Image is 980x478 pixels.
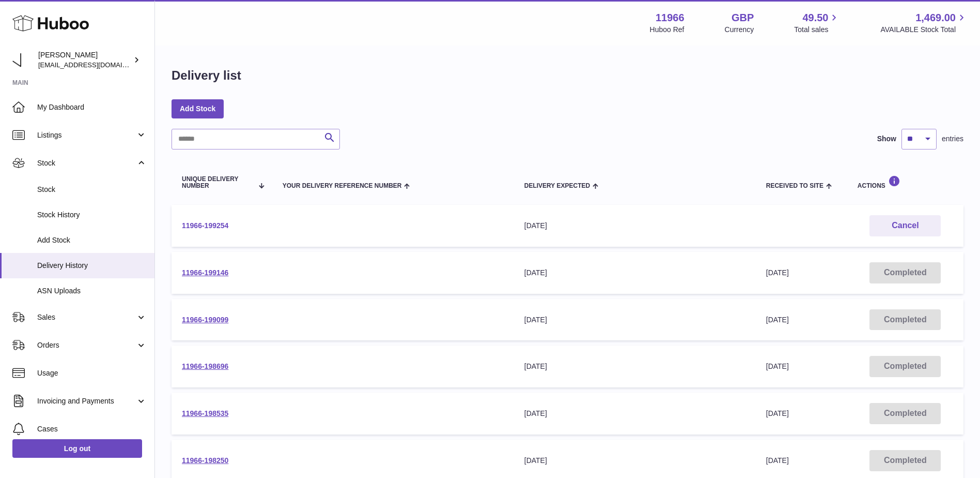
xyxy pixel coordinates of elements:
span: Invoicing and Payments [37,396,136,406]
div: [DATE] [524,456,745,466]
span: [DATE] [766,316,789,324]
span: [DATE] [766,362,789,370]
div: Huboo Ref [650,25,685,35]
span: Usage [37,368,147,378]
span: entries [942,134,963,144]
span: My Dashboard [37,102,147,112]
h1: Delivery list [172,67,241,84]
span: ASN Uploads [37,286,147,296]
a: 11966-199254 [182,221,228,230]
a: 11966-198250 [182,456,228,465]
img: internalAdmin-11966@internal.huboo.com [12,52,28,68]
span: Listings [37,130,136,140]
span: [DATE] [766,456,789,465]
span: Orders [37,340,136,350]
div: Currency [725,25,754,35]
span: Received to Site [766,183,823,189]
span: AVAILABLE Stock Total [880,25,968,35]
span: Your Delivery Reference Number [283,183,402,189]
strong: 11966 [656,11,685,25]
span: Cases [37,424,147,434]
button: Cancel [869,215,941,236]
a: 49.50 Total sales [794,11,840,35]
label: Show [877,134,896,144]
span: Delivery Expected [524,183,590,189]
div: [DATE] [524,315,745,325]
span: [DATE] [766,268,789,277]
a: 11966-198696 [182,362,228,370]
span: Total sales [794,25,840,35]
a: 11966-198535 [182,409,228,417]
div: Actions [858,175,953,189]
div: [DATE] [524,362,745,371]
span: Unique Delivery Number [182,176,253,189]
a: Log out [12,439,142,458]
span: Stock [37,185,147,195]
span: [DATE] [766,409,789,417]
a: 11966-199146 [182,268,228,277]
strong: GBP [732,11,754,25]
div: [PERSON_NAME] [38,50,131,70]
div: [DATE] [524,221,745,231]
span: Stock [37,158,136,168]
span: Sales [37,312,136,322]
a: 11966-199099 [182,316,228,324]
span: 49.50 [802,11,828,25]
a: 1,469.00 AVAILABLE Stock Total [880,11,968,35]
span: [EMAIL_ADDRESS][DOMAIN_NAME] [38,61,152,69]
div: [DATE] [524,409,745,419]
div: [DATE] [524,268,745,278]
span: 1,469.00 [915,11,956,25]
span: Add Stock [37,235,147,245]
span: Delivery History [37,261,147,271]
span: Stock History [37,210,147,220]
a: Add Stock [172,99,224,118]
